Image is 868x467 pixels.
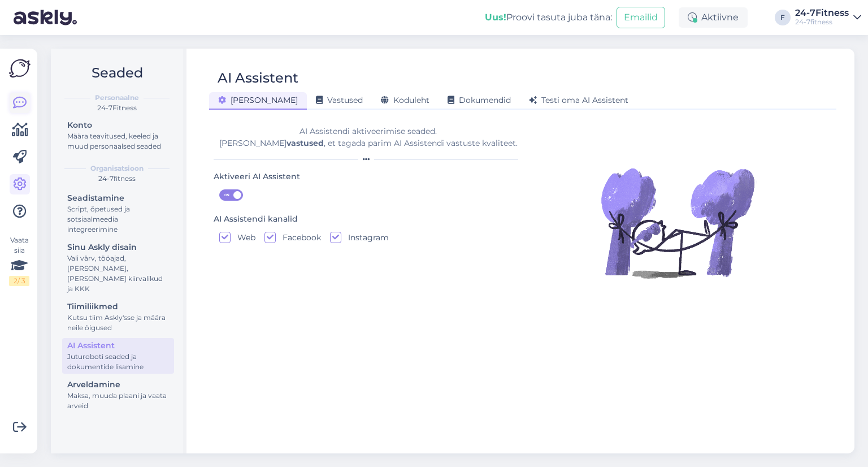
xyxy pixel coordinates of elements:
div: Script, õpetused ja sotsiaalmeedia integreerimine [67,204,169,235]
div: Sinu Askly disain [67,241,169,253]
h2: Seaded [60,62,174,84]
div: AI Assistendi kanalid [214,213,298,226]
div: Määra teavitused, keeled ja muud personaalsed seaded [67,131,169,152]
span: Koduleht [381,95,429,105]
div: Maksa, muuda plaani ja vaata arveid [67,391,169,411]
div: 24-7fitness [795,18,849,27]
div: Juturoboti seaded ja dokumentide lisamine [67,352,169,372]
a: ArveldamineMaksa, muuda plaani ja vaata arveid [62,377,174,413]
img: Illustration [598,144,757,302]
div: Vaata siia [9,235,29,286]
div: AI Assistent [218,67,298,89]
b: Organisatsioon [90,163,144,174]
label: Instagram [341,232,389,243]
a: Sinu Askly disainVali värv, tööajad, [PERSON_NAME], [PERSON_NAME] kiirvalikud ja KKK [62,240,174,296]
b: Personaalne [95,93,139,103]
div: Aktiivne [679,7,748,28]
span: Testi oma AI Assistent [529,95,628,105]
span: Vastused [316,95,363,105]
a: SeadistamineScript, õpetused ja sotsiaalmeedia integreerimine [62,191,174,236]
div: Arveldamine [67,379,169,391]
b: Uus! [485,12,506,23]
div: Proovi tasuta juba täna: [485,11,612,24]
a: 24-7Fitness24-7fitness [795,8,861,27]
div: AI Assistendi aktiveerimise seaded. [PERSON_NAME] , et tagada parim AI Assistendi vastuste kvalit... [214,126,523,149]
span: [PERSON_NAME] [218,95,298,105]
div: F [775,10,791,25]
div: Konto [67,119,169,131]
div: 2 / 3 [9,276,29,286]
button: Emailid [617,7,665,28]
div: Seadistamine [67,192,169,204]
label: Facebook [276,232,321,243]
img: Askly Logo [9,58,31,79]
a: KontoMäära teavitused, keeled ja muud personaalsed seaded [62,118,174,153]
span: Dokumendid [448,95,511,105]
div: AI Assistent [67,340,169,352]
div: 24-7Fitness [795,8,849,18]
div: Vali värv, tööajad, [PERSON_NAME], [PERSON_NAME] kiirvalikud ja KKK [67,253,169,294]
div: 24-7fitness [60,174,174,184]
a: AI AssistentJuturoboti seaded ja dokumentide lisamine [62,338,174,374]
a: TiimiliikmedKutsu tiim Askly'sse ja määra neile õigused [62,299,174,335]
span: ON [220,190,233,200]
div: Tiimiliikmed [67,301,169,313]
div: Aktiveeri AI Assistent [214,171,300,183]
div: Kutsu tiim Askly'sse ja määra neile õigused [67,313,169,333]
b: vastused [287,138,324,148]
div: 24-7Fitness [60,103,174,113]
label: Web [231,232,255,243]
